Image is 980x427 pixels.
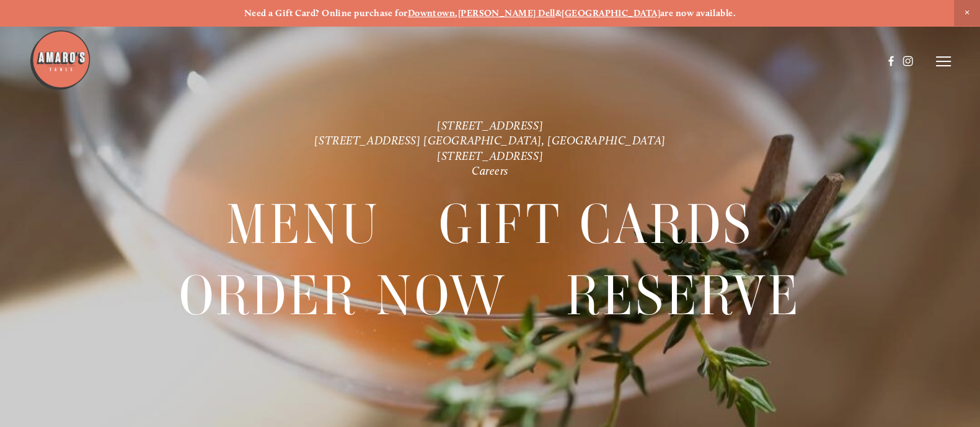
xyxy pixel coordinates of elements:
strong: Need a Gift Card? Online purchase for [244,7,408,19]
a: Reserve [566,260,801,331]
a: [PERSON_NAME] Dell [458,7,555,19]
a: [STREET_ADDRESS] [437,148,543,162]
a: Menu [226,188,380,259]
img: Amaro's Table [29,29,91,91]
a: [GEOGRAPHIC_DATA] [562,7,660,19]
a: [STREET_ADDRESS] [GEOGRAPHIC_DATA], [GEOGRAPHIC_DATA] [314,133,665,147]
a: Downtown [408,7,456,19]
a: Order Now [179,260,507,331]
span: Reserve [566,260,801,332]
a: Careers [472,164,508,178]
strong: are now available. [660,7,736,19]
span: Order Now [179,260,507,332]
strong: & [555,7,562,19]
strong: , [455,7,457,19]
a: [STREET_ADDRESS] [437,118,543,132]
a: Gift Cards [439,188,753,259]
